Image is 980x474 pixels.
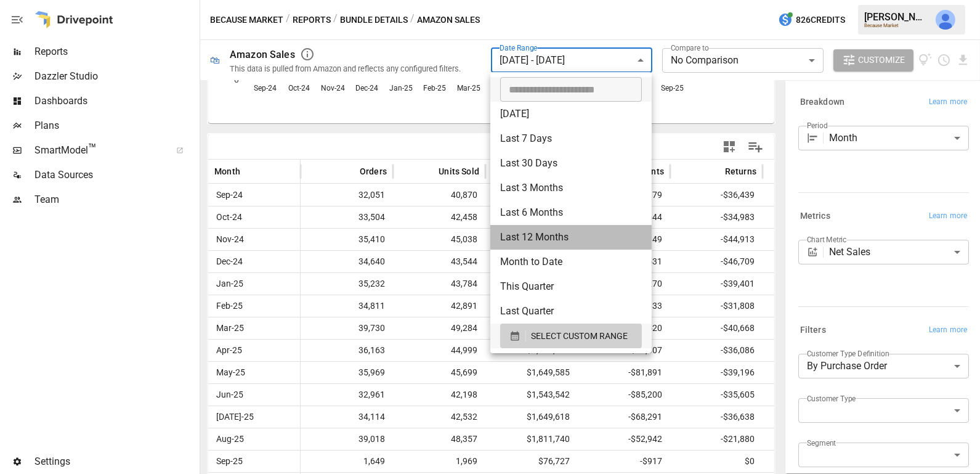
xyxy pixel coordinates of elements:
li: Last Quarter [490,299,652,324]
span: SELECT CUSTOM RANGE [531,329,628,344]
li: Last 6 Months [490,200,652,225]
button: SELECT CUSTOM RANGE [500,324,642,348]
li: [DATE] [490,102,652,126]
li: Last 7 Days [490,126,652,151]
li: Last 3 Months [490,176,652,200]
li: Last 30 Days [490,151,652,176]
li: Month to Date [490,250,652,274]
li: This Quarter [490,274,652,299]
li: Last 12 Months [490,225,652,250]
